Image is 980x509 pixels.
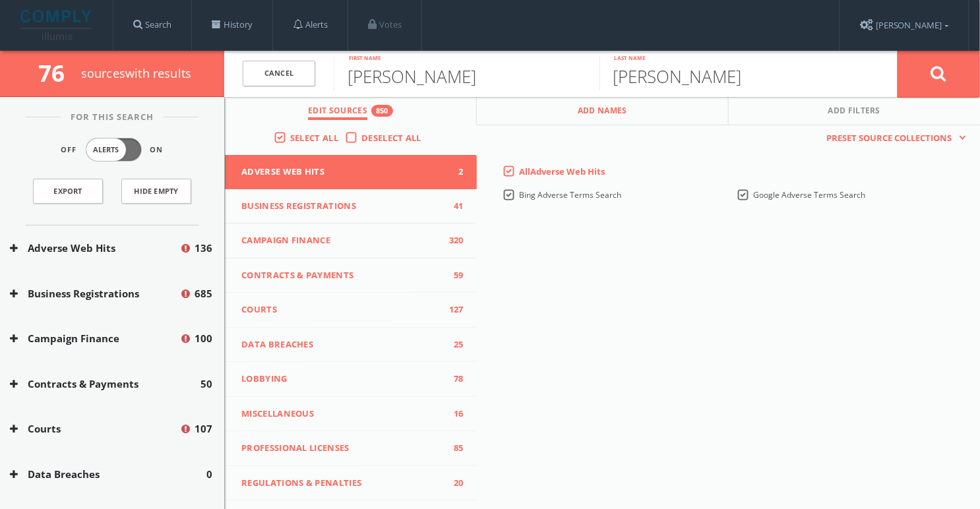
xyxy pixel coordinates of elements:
[20,10,94,40] img: illumis
[195,421,212,436] span: 107
[121,179,191,204] button: Hide Empty
[241,477,444,490] span: Regulations & Penalties
[241,303,444,316] span: Courts
[225,224,477,258] button: Campaign Finance320
[206,467,212,482] span: 0
[241,338,444,351] span: Data Breaches
[820,132,967,145] button: Preset Source Collections
[243,61,315,86] a: Cancel
[241,200,444,213] span: Business Registrations
[241,269,444,282] span: Contracts & Payments
[61,111,164,124] span: For This Search
[444,165,464,179] span: 2
[290,132,338,144] span: Select All
[753,189,865,200] span: Google Adverse Terms Search
[241,234,444,247] span: Campaign Finance
[477,97,729,125] button: Add Names
[81,65,192,81] span: source s with results
[195,331,212,346] span: 100
[361,132,421,144] span: Deselect All
[729,97,980,125] button: Add Filters
[578,105,627,120] span: Add Names
[444,234,464,247] span: 320
[371,105,393,117] div: 850
[241,442,444,455] span: Professional Licenses
[10,331,179,346] button: Campaign Finance
[225,97,477,125] button: Edit Sources850
[195,286,212,301] span: 685
[444,477,464,490] span: 20
[195,241,212,256] span: 136
[444,407,464,421] span: 16
[520,165,605,177] span: All Adverse Web Hits
[444,373,464,386] span: 78
[241,373,444,386] span: Lobbying
[10,376,200,392] button: Contracts & Payments
[225,189,477,224] button: Business Registrations41
[225,258,477,293] button: Contracts & Payments59
[150,144,164,156] span: On
[10,286,179,301] button: Business Registrations
[820,132,959,145] span: Preset Source Collections
[444,269,464,282] span: 59
[241,407,444,421] span: Miscellaneous
[520,189,622,200] span: Bing Adverse Terms Search
[225,293,477,328] button: Courts127
[828,105,881,120] span: Add Filters
[225,431,477,466] button: Professional Licenses85
[225,362,477,397] button: Lobbying78
[10,467,206,482] button: Data Breaches
[10,241,179,256] button: Adverse Web Hits
[225,155,477,189] button: Adverse Web Hits2
[200,376,212,392] span: 50
[38,57,76,88] span: 76
[225,466,477,501] button: Regulations & Penalties20
[225,328,477,363] button: Data Breaches25
[444,442,464,455] span: 85
[10,421,179,436] button: Courts
[225,397,477,432] button: Miscellaneous16
[444,303,464,316] span: 127
[241,165,444,179] span: Adverse Web Hits
[444,200,464,213] span: 41
[33,179,103,204] a: Export
[61,144,77,156] span: Off
[444,338,464,351] span: 25
[308,105,367,120] span: Edit Sources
